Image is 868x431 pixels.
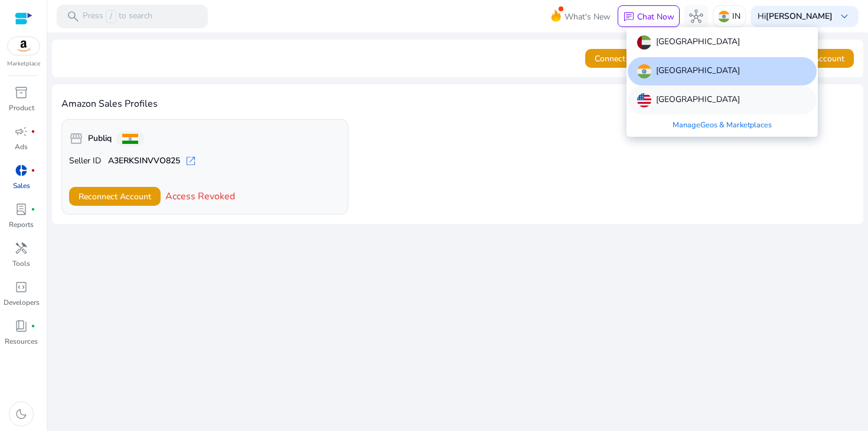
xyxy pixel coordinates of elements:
p: [GEOGRAPHIC_DATA] [656,35,740,50]
p: [GEOGRAPHIC_DATA] [656,93,740,107]
img: us.svg [637,93,651,107]
a: ManageGeos & Marketplaces [663,114,781,136]
img: ae.svg [637,35,651,50]
p: [GEOGRAPHIC_DATA] [656,64,740,78]
img: in.svg [637,64,651,78]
